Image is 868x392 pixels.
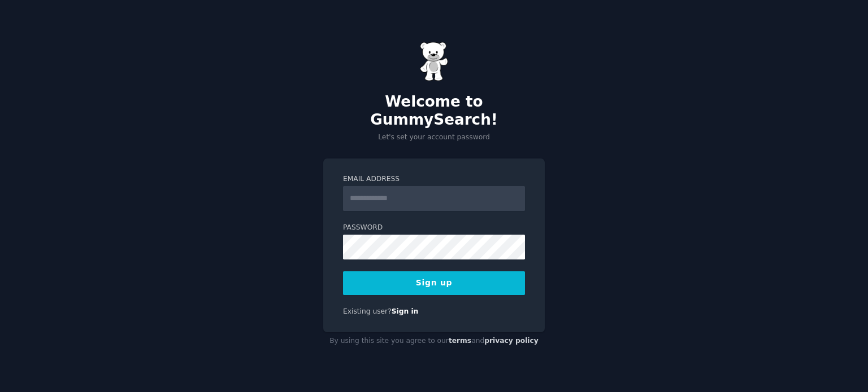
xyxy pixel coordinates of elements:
label: Password [343,223,525,233]
a: Sign in [392,307,419,315]
h2: Welcome to GummySearch! [323,93,545,129]
label: Email Address [343,174,525,184]
span: Existing user? [343,307,392,315]
button: Sign up [343,271,525,295]
a: terms [449,337,471,345]
p: Let's set your account password [323,133,545,143]
div: By using this site you agree to our and [323,332,545,350]
a: privacy policy [484,337,539,345]
img: Gummy Bear [420,42,448,81]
